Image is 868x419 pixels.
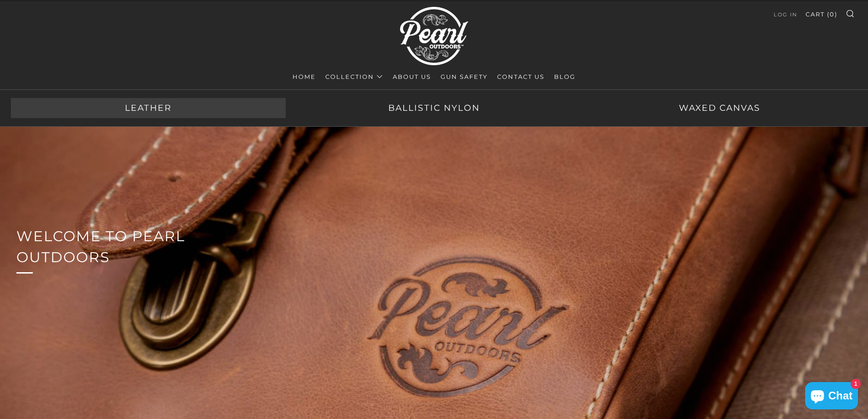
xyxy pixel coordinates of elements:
[497,69,544,84] a: Contact Us
[400,3,468,69] img: Pearl Outdoors | Luxury Leather Pistol Bags & Executive Range Bags
[297,98,571,118] a: Ballistic Nylon
[441,69,488,84] a: Gun Safety
[582,98,857,118] a: Waxed Canvas
[16,226,239,269] h2: Welcome to Pearl Outdoors
[11,98,286,118] a: Leather
[325,69,383,84] a: Collection
[830,10,835,18] span: 0
[393,69,431,84] a: About Us
[802,382,861,412] inbox-online-store-chat: Shopify online store chat
[554,69,575,84] a: Blog
[774,7,797,22] a: Log in
[806,7,837,21] a: Cart (0)
[293,69,316,84] a: Home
